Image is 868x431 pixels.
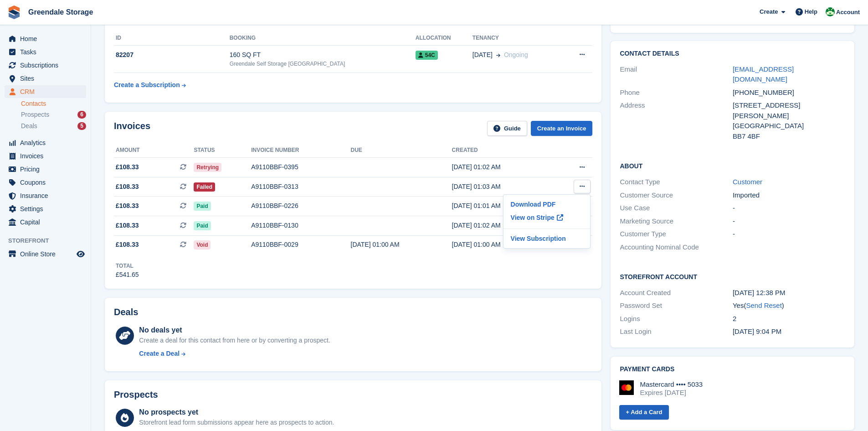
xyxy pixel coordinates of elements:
div: Greendale Self Storage [GEOGRAPHIC_DATA] [230,60,416,68]
div: Phone [620,88,732,98]
div: Password Set [620,301,732,311]
a: View on Stripe [507,210,586,225]
div: No prospects yet [139,407,334,418]
div: Accounting Nominal Code [620,242,732,253]
th: Status [194,143,251,158]
div: BB7 4BF [733,131,845,142]
th: Tenancy [473,31,562,46]
span: CRM [20,85,75,98]
th: Amount [114,143,194,158]
div: Imported [733,190,845,201]
a: Deals 5 [21,121,86,131]
div: No deals yet [139,325,330,336]
h2: Prospects [114,389,158,400]
time: 2025-04-22 20:04:02 UTC [733,327,781,335]
th: Invoice number [251,143,350,158]
div: [DATE] 01:02 AM [452,221,553,230]
span: Create [760,7,778,16]
span: Failed [194,182,215,192]
div: 6 [77,111,86,119]
h2: About [620,161,845,170]
div: [PERSON_NAME] [733,111,845,121]
a: menu [5,85,86,98]
div: A9110BBF-0313 [251,182,350,192]
span: £108.33 [116,182,139,192]
a: menu [5,163,86,176]
a: menu [5,216,86,228]
div: [PHONE_NUMBER] [733,88,845,98]
div: [DATE] 01:03 AM [452,182,553,192]
a: menu [5,46,86,58]
th: Due [351,143,452,158]
div: Contact Type [620,177,732,187]
div: [STREET_ADDRESS] [733,100,845,111]
div: [DATE] 01:02 AM [452,162,553,172]
h2: Contact Details [620,50,845,57]
a: Create a Deal [139,349,330,358]
a: menu [5,189,86,202]
span: Analytics [20,136,75,149]
span: Subscriptions [20,59,75,72]
a: Contacts [21,99,86,108]
a: Preview store [75,249,86,260]
a: + Add a Card [619,405,668,420]
div: £541.65 [116,270,139,280]
a: menu [5,150,86,162]
div: Customer Type [620,229,732,239]
h2: Storefront Account [620,272,845,281]
th: Booking [230,31,416,46]
span: 54c [416,51,438,60]
div: Last Login [620,327,732,337]
th: ID [114,31,230,46]
a: menu [5,72,86,85]
span: Insurance [20,189,75,202]
span: Tasks [20,46,75,58]
a: View Subscription [507,233,586,244]
img: stora-icon-8386f47178a22dfd0bd8f6a31ec36ba5ce8667c1dd55bd0f319d3a0aa187defe.svg [7,5,21,19]
div: [DATE] 01:00 AM [452,240,553,249]
span: £108.33 [116,201,139,211]
h2: Invoices [114,121,150,136]
a: Send Reset [746,301,781,309]
span: Capital [20,216,75,228]
span: Paid [194,202,211,211]
span: Coupons [20,176,75,189]
a: Prospects 6 [21,110,86,119]
div: 5 [77,122,86,130]
div: - [733,229,845,239]
div: A9110BBF-0226 [251,201,350,211]
span: Prospects [21,110,49,119]
div: Customer Source [620,190,732,201]
a: Guide [487,121,527,136]
span: Help [805,7,817,16]
span: [DATE] [473,50,493,60]
span: Deals [21,122,37,130]
span: Ongoing [504,51,528,58]
img: Mastercard Logo [619,380,634,395]
div: Logins [620,314,732,324]
div: Address [620,100,732,141]
span: Account [836,8,860,17]
div: [DATE] 01:01 AM [452,201,553,211]
div: 160 SQ FT [230,50,416,60]
a: menu [5,32,86,45]
div: A9110BBF-0029 [251,240,350,249]
a: menu [5,176,86,189]
div: 2 [733,314,845,324]
span: £108.33 [116,240,139,249]
span: Online Store [20,248,75,260]
div: Storefront lead form submissions appear here as prospects to action. [139,418,334,427]
div: Create a deal for this contact from here or by converting a prospect. [139,336,330,345]
div: - [733,203,845,213]
h2: Payment cards [620,366,845,373]
p: Download PDF [507,198,586,210]
div: Create a Deal [139,349,180,358]
div: Email [620,64,732,85]
div: Total [116,262,139,270]
a: menu [5,203,86,215]
a: Customer [733,178,762,186]
th: Created [452,143,553,158]
span: Void [194,240,211,249]
span: Sites [20,72,75,85]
